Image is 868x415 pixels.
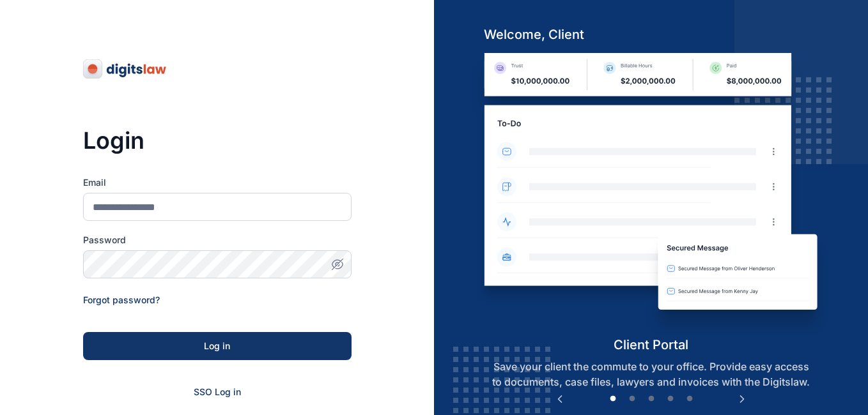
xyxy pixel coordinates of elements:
button: 2 [626,393,639,405]
button: Log in [83,332,352,360]
img: client-portal [474,53,828,336]
h5: client portal [474,336,828,354]
h3: Login [83,128,352,153]
h5: welcome, client [474,26,828,43]
div: Log in [104,340,331,352]
p: Save your client the commute to your office. Provide easy access to documents, case files, lawyer... [474,359,828,389]
a: SSO Log in [194,386,241,397]
img: digitslaw-logo [83,59,167,79]
button: 1 [607,393,619,405]
label: Email [83,176,352,189]
button: Next [736,393,748,405]
button: Previous [554,393,566,405]
button: 5 [683,393,696,405]
button: 3 [645,393,658,405]
a: Forgot password? [83,294,160,305]
label: Password [83,234,352,246]
button: 4 [664,393,677,405]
